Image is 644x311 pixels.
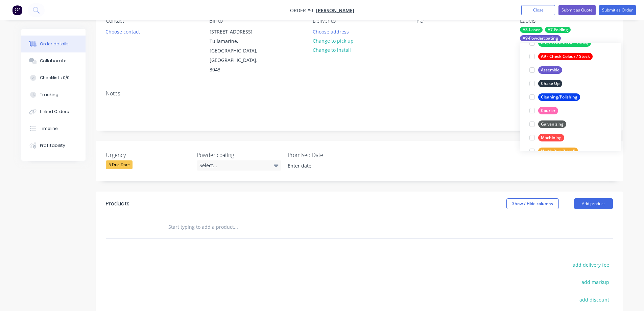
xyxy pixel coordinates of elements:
[106,151,190,159] label: Urgency
[197,160,281,171] div: Select...
[210,27,266,37] div: [STREET_ADDRESS]
[527,79,565,88] button: Chase Up
[21,137,86,154] button: Profitability
[21,120,86,137] button: Timeline
[283,161,367,171] input: Enter date
[538,120,566,128] div: Galvanizing
[316,7,354,14] a: [PERSON_NAME]
[538,93,580,101] div: Cleaning/Polishing
[538,148,578,155] div: North Run (Local)
[576,295,613,304] button: add discount
[538,66,562,74] div: Assemble
[102,27,143,36] button: Choose contact
[527,38,594,48] button: A8-[GEOGRAPHIC_DATA]
[40,142,65,149] div: Profitability
[538,80,562,87] div: Chase Up
[313,18,405,24] div: Deliver to
[168,220,303,234] input: Start typing to add a product...
[21,103,86,120] button: Linked Orders
[40,92,58,98] div: Tracking
[309,45,354,54] button: Change to install
[204,27,271,75] div: [STREET_ADDRESS]Tullamarine, [GEOGRAPHIC_DATA], [GEOGRAPHIC_DATA], 3043
[106,160,133,169] div: 5 Due Date
[527,133,567,142] button: Machining
[106,200,129,208] div: Products
[40,109,69,115] div: Linked Orders
[527,147,581,156] button: North Run (Local)
[209,18,302,24] div: Bill to
[40,126,58,132] div: Timeline
[21,69,86,86] button: Checklists 0/0
[40,75,70,81] div: Checklists 0/0
[40,58,67,64] div: Collaborate
[309,27,352,36] button: Choose address
[538,39,591,47] div: A8-[GEOGRAPHIC_DATA]
[12,5,22,15] img: Factory
[527,92,583,102] button: Cleaning/Polishing
[40,41,69,47] div: Order details
[558,5,596,15] button: Submit as Quote
[210,37,266,74] div: Tullamarine, [GEOGRAPHIC_DATA], [GEOGRAPHIC_DATA], 3043
[290,7,316,14] span: Order #0 -
[288,151,372,159] label: Promised Date
[506,198,559,209] button: Show / Hide columns
[599,5,636,15] button: Submit as Order
[538,107,558,114] div: Courier
[538,53,593,60] div: A9 - Check Colour / Stock
[538,134,564,141] div: Machining
[521,5,555,15] button: Close
[545,27,571,33] div: A7-Folding
[527,52,595,61] button: A9 - Check Colour / Stock
[569,260,613,269] button: add delivery fee
[106,90,613,97] div: Notes
[527,119,569,129] button: Galvanizing
[574,198,613,209] button: Add product
[520,27,543,33] div: A3-Laser
[578,277,613,287] button: add markup
[21,86,86,103] button: Tracking
[416,18,509,24] div: PO
[527,65,565,75] button: Assemble
[309,36,357,45] button: Change to pick up
[527,106,561,115] button: Courier
[21,36,86,52] button: Order details
[520,18,613,24] div: Labels
[520,35,561,41] div: A9-Powdercoating
[197,151,281,159] label: Powder coating
[106,18,198,24] div: Contact
[21,52,86,69] button: Collaborate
